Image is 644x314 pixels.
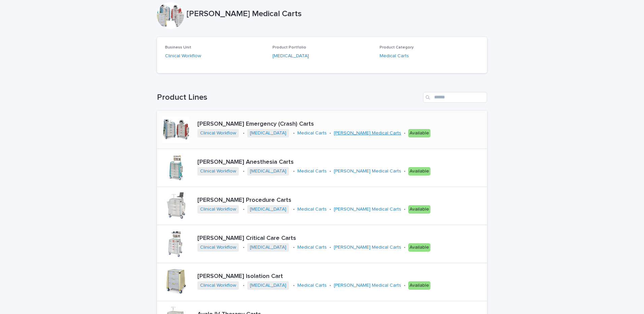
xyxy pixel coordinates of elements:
[243,168,245,174] p: •
[297,283,327,288] a: Medical Carts
[423,92,487,103] input: Search
[157,263,487,301] a: [PERSON_NAME] Isolation CartClinical Workflow •[MEDICAL_DATA] •Medical Carts •[PERSON_NAME] Medic...
[408,281,430,290] div: Available
[200,168,236,174] a: Clinical Workflow
[408,129,430,137] div: Available
[408,243,430,252] div: Available
[243,207,245,212] p: •
[334,130,401,136] a: [PERSON_NAME] Medical Carts
[334,168,401,174] a: [PERSON_NAME] Medical Carts
[404,130,406,136] p: •
[157,93,420,102] h1: Product Lines
[334,283,401,288] a: [PERSON_NAME] Medical Carts
[197,235,484,242] p: [PERSON_NAME] Critical Care Carts
[297,207,327,212] a: Medical Carts
[293,283,295,288] p: •
[404,207,406,212] p: •
[200,207,236,212] a: Clinical Workflow
[197,273,484,280] p: [PERSON_NAME] Isolation Cart
[329,168,331,174] p: •
[293,168,295,174] p: •
[250,245,286,250] a: [MEDICAL_DATA]
[380,45,414,50] span: Product Category
[250,207,286,212] a: [MEDICAL_DATA]
[297,130,327,136] a: Medical Carts
[297,168,327,174] a: Medical Carts
[200,130,236,136] a: Clinical Workflow
[404,245,406,250] p: •
[272,45,306,50] span: Product Portfolio
[408,205,430,214] div: Available
[408,167,430,176] div: Available
[250,283,286,288] a: [MEDICAL_DATA]
[157,111,487,149] a: [PERSON_NAME] Emergency (Crash) CartsClinical Workflow •[MEDICAL_DATA] •Medical Carts •[PERSON_NA...
[293,207,295,212] p: •
[293,130,295,136] p: •
[334,207,401,212] a: [PERSON_NAME] Medical Carts
[197,121,484,128] p: [PERSON_NAME] Emergency (Crash) Carts
[297,245,327,250] a: Medical Carts
[404,168,406,174] p: •
[334,245,401,250] a: [PERSON_NAME] Medical Carts
[165,53,201,60] a: Clinical Workflow
[380,53,409,60] a: Medical Carts
[329,207,331,212] p: •
[157,149,487,187] a: [PERSON_NAME] Anesthesia CartsClinical Workflow •[MEDICAL_DATA] •Medical Carts •[PERSON_NAME] Med...
[329,130,331,136] p: •
[243,283,245,288] p: •
[329,245,331,250] p: •
[187,9,484,19] p: [PERSON_NAME] Medical Carts
[404,283,406,288] p: •
[200,283,236,288] a: Clinical Workflow
[165,45,191,50] span: Business Unit
[272,53,309,60] a: [MEDICAL_DATA]
[250,168,286,174] a: [MEDICAL_DATA]
[250,130,286,136] a: [MEDICAL_DATA]
[197,197,484,204] p: [PERSON_NAME] Procedure Carts
[200,245,236,250] a: Clinical Workflow
[157,225,487,263] a: [PERSON_NAME] Critical Care CartsClinical Workflow •[MEDICAL_DATA] •Medical Carts •[PERSON_NAME] ...
[293,245,295,250] p: •
[243,130,245,136] p: •
[329,283,331,288] p: •
[197,159,484,166] p: [PERSON_NAME] Anesthesia Carts
[157,187,487,225] a: [PERSON_NAME] Procedure CartsClinical Workflow •[MEDICAL_DATA] •Medical Carts •[PERSON_NAME] Medi...
[243,245,245,250] p: •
